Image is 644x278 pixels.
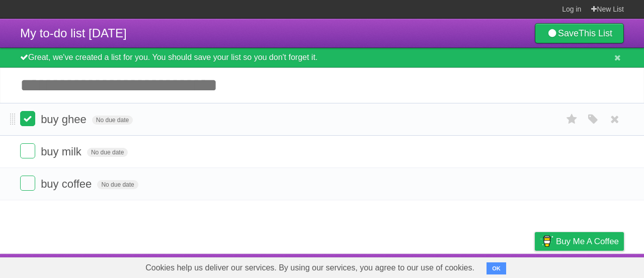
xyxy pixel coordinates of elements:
label: Done [20,143,35,158]
span: My to-do list [DATE] [20,26,127,40]
a: Terms [488,256,510,275]
a: Suggest a feature [560,256,624,275]
a: SaveThis List [535,23,624,43]
label: Done [20,176,35,191]
b: This List [579,28,612,38]
button: OK [487,262,506,274]
img: Buy me a coffee [540,233,553,250]
span: buy milk [41,145,84,158]
label: Done [20,111,35,126]
span: buy ghee [41,113,89,126]
span: buy coffee [41,178,94,190]
span: No due date [97,180,138,189]
span: Cookies help us deliver our services. By using our services, you agree to our use of cookies. [135,258,485,278]
label: Star task [562,111,582,128]
span: No due date [87,148,128,157]
a: About [401,256,422,275]
a: Privacy [522,256,548,275]
a: Buy me a coffee [535,232,624,251]
a: Developers [434,256,475,275]
span: Buy me a coffee [556,233,619,250]
span: No due date [92,116,133,125]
